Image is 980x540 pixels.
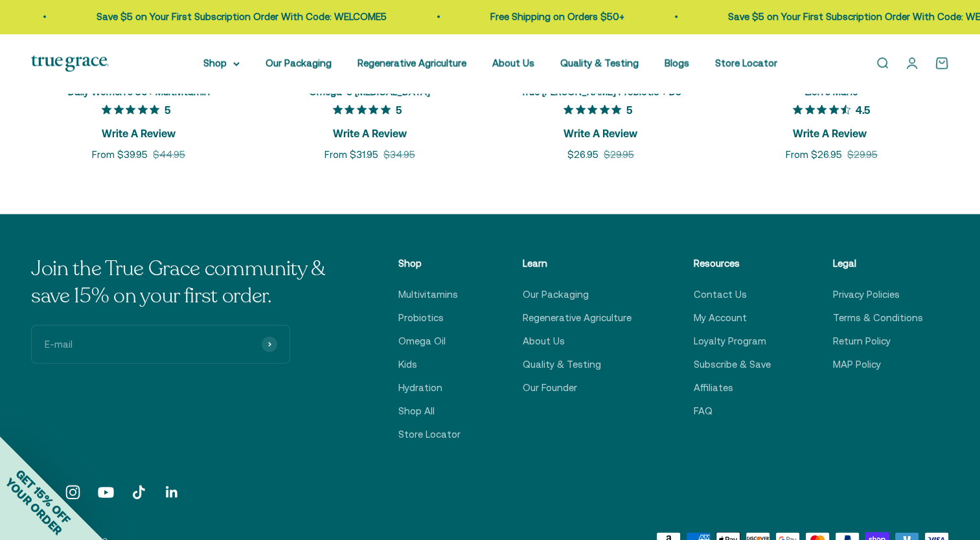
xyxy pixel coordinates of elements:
[130,484,148,501] a: Follow on TikTok
[833,310,923,326] a: Terms & Conditions
[102,101,176,142] button: 5 out 5 stars rating in total 8 reviews. Jump to reviews.
[515,9,805,25] p: Save $5 on Your First Subscription Order With Code: WELCOME5
[398,333,446,349] a: Omega Oil
[786,147,842,163] sale-price: From $26.95
[68,86,210,97] a: Daily Women's 50+ Multivitamin
[398,357,417,372] a: Kids
[520,86,681,97] a: True [PERSON_NAME] Probiotic + D3
[398,310,444,326] a: Probiotics
[560,58,639,69] a: Quality & Testing
[564,101,637,142] button: 5 out 5 stars rating in total 3 reviews. Jump to reviews.
[523,380,577,396] a: Our Founder
[793,123,867,142] span: Write A Review
[833,256,923,271] p: Legal
[715,58,777,69] a: Store Locator
[277,11,411,22] a: Free Shipping on Orders $50+
[694,287,747,302] a: Contact Us
[523,310,632,326] a: Regenerative Agriculture
[564,123,637,142] span: Write A Review
[833,287,900,302] a: Privacy Policies
[805,86,858,97] a: Lion's Mane
[325,147,378,163] sale-price: From $31.95
[793,101,870,142] button: 4.5 out 5 stars rating in total 12 reviews. Jump to reviews.
[523,357,601,372] a: Quality & Testing
[398,380,442,396] a: Hydration
[833,357,881,372] a: MAP Policy
[833,333,891,349] a: Return Policy
[694,256,771,271] p: Resources
[694,403,712,419] a: FAQ
[523,256,632,271] p: Learn
[665,58,689,69] a: Blogs
[92,147,148,163] sale-price: From $39.95
[856,103,870,116] span: 4.5
[102,123,176,142] span: Write A Review
[694,380,733,396] a: Affiliates
[3,475,65,537] span: YOUR ORDER
[13,466,73,526] span: GET 15% OFF
[153,147,185,163] compare-at-price: $44.95
[333,123,407,142] span: Write A Review
[309,86,430,97] a: Omega-3 [MEDICAL_DATA]
[31,256,336,309] p: Join the True Grace community & save 15% on your first order.
[694,333,766,349] a: Loyalty Program
[694,310,747,326] a: My Account
[523,333,565,349] a: About Us
[266,58,332,69] a: Our Packaging
[97,484,115,501] a: Follow on YouTube
[626,103,632,116] span: 5
[694,357,771,372] a: Subscribe & Save
[492,58,534,69] a: About Us
[333,101,407,142] button: 5 out 5 stars rating in total 11 reviews. Jump to reviews.
[398,427,461,442] a: Store Locator
[398,256,461,271] p: Shop
[383,147,415,163] compare-at-price: $34.95
[523,287,589,302] a: Our Packaging
[398,403,435,419] a: Shop All
[163,484,181,501] a: Follow on LinkedIn
[567,147,598,163] sale-price: $26.95
[398,287,458,302] a: Multivitamins
[165,103,170,116] span: 5
[396,103,402,116] span: 5
[604,147,634,163] compare-at-price: $29.95
[203,56,240,71] summary: Shop
[358,58,466,69] a: Regenerative Agriculture
[847,147,878,163] compare-at-price: $29.95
